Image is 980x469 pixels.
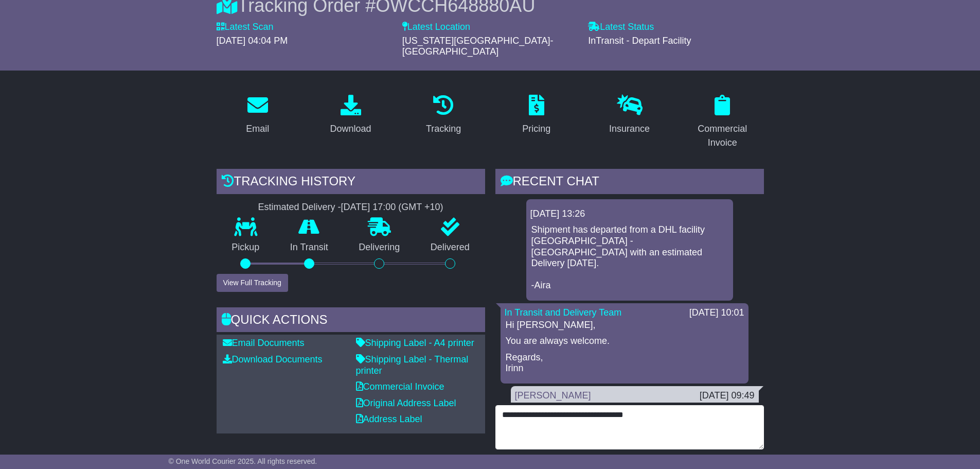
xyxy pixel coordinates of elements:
div: Commercial Invoice [688,122,757,150]
p: You are always welcome. [506,336,743,347]
a: Pricing [515,91,557,140]
p: Pickup [217,242,275,253]
a: Tracking [419,91,468,140]
p: In Transit [275,242,344,253]
a: In Transit and Delivery Team [505,307,622,318]
a: [PERSON_NAME] [515,390,591,401]
span: [DATE] 04:04 PM [217,36,288,46]
a: Commercial Invoice [681,91,764,153]
label: Latest Location [402,22,470,33]
a: Insurance [602,91,656,140]
div: Quick Actions [217,307,485,335]
div: Tracking [426,122,461,136]
div: Email [246,122,269,136]
label: Latest Status [588,22,654,33]
a: Email Documents [223,338,305,348]
a: Commercial Invoice [356,381,444,392]
div: [DATE] 17:00 (GMT +10) [341,202,443,213]
span: [US_STATE][GEOGRAPHIC_DATA]-[GEOGRAPHIC_DATA] [402,36,554,57]
div: Thank you [PERSON_NAME] [515,401,755,412]
div: RECENT CHAT [495,169,764,197]
a: Original Address Label [356,398,456,408]
div: Estimated Delivery - [217,202,485,213]
span: InTransit - Depart Facility [588,36,691,46]
a: Shipping Label - Thermal printer [356,354,469,376]
p: Hi [PERSON_NAME], [506,320,743,331]
div: [DATE] 09:49 [700,390,755,402]
p: Shipment has departed from a DHL facility [GEOGRAPHIC_DATA] - [GEOGRAPHIC_DATA] with an estimated... [531,224,728,291]
a: Shipping Label - A4 printer [356,338,474,348]
div: Insurance [609,122,650,136]
a: Download Documents [223,354,323,364]
div: [DATE] 13:26 [530,209,729,220]
div: [DATE] 10:01 [689,307,744,319]
button: View Full Tracking [217,274,288,292]
div: Tracking history [217,169,485,197]
label: Latest Scan [217,22,274,33]
a: Email [239,91,276,140]
a: Address Label [356,414,422,424]
div: Pricing [522,122,550,136]
p: Delivering [344,242,416,253]
p: Regards, Irinn [506,352,743,374]
a: Download [323,91,378,140]
div: Download [330,122,371,136]
p: Delivered [415,242,485,253]
span: © One World Courier 2025. All rights reserved. [169,457,317,465]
